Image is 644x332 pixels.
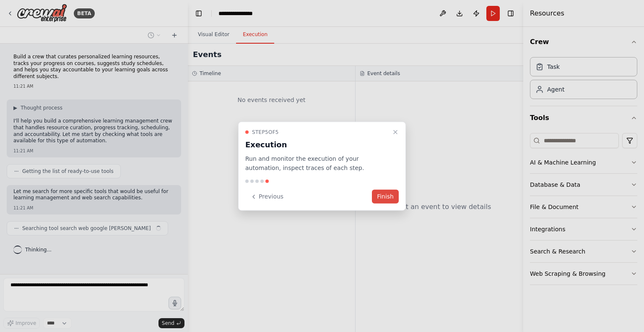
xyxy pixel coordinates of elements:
[245,154,389,173] p: Run and monitor the execution of your automation, inspect traces of each step.
[245,190,288,204] button: Previous
[252,128,279,135] span: Step 5 of 5
[372,190,399,204] button: Finish
[245,139,389,150] h3: Execution
[390,127,400,137] button: Close walkthrough
[193,8,205,19] button: Hide left sidebar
